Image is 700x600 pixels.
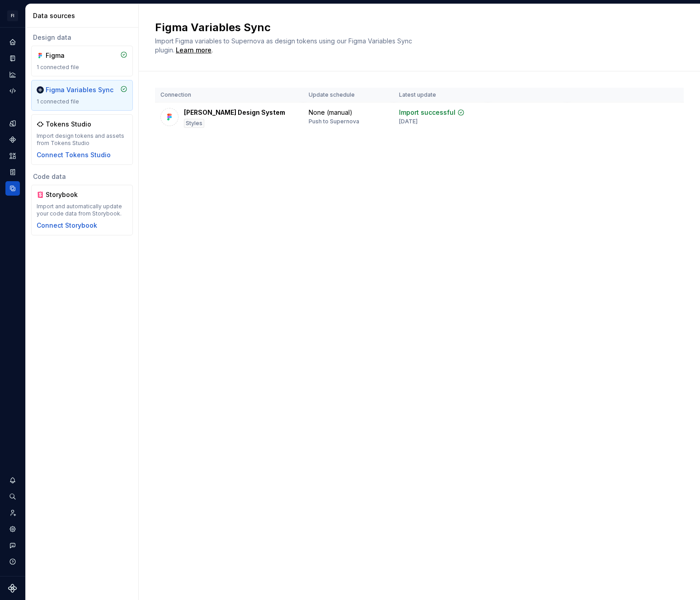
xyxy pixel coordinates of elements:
th: Latest update [394,88,488,103]
a: Home [5,35,20,49]
svg: Supernova Logo [8,584,17,593]
a: Figma1 connected file [31,46,133,76]
a: Components [5,132,20,147]
a: Data sources [5,181,20,196]
a: Design tokens [5,116,20,131]
div: Figma [46,51,89,60]
th: Connection [155,88,303,103]
a: Assets [5,149,20,163]
div: Storybook [46,190,89,199]
div: 1 connected file [37,98,127,105]
div: Design data [31,33,133,42]
th: Update schedule [303,88,394,103]
div: Figma Variables Sync [46,85,113,94]
div: Styles [184,119,204,128]
a: Tokens StudioImport design tokens and assets from Tokens StudioConnect Tokens Studio [31,114,133,165]
div: None (manual) [309,108,352,117]
a: Documentation [5,51,20,66]
div: [PERSON_NAME] Design System [184,108,285,117]
div: Push to Supernova [309,118,359,125]
div: Import and automatically update your code data from Storybook. [37,203,127,217]
a: Invite team [5,506,20,520]
button: Contact support [5,538,20,553]
div: FI [7,10,18,21]
a: Storybook stories [5,165,20,179]
a: StorybookImport and automatically update your code data from Storybook.Connect Storybook [31,185,133,235]
div: Tokens Studio [46,120,91,129]
div: Import design tokens and assets from Tokens Studio [37,132,127,147]
span: . [174,47,213,54]
div: Import successful [399,108,456,117]
div: Data sources [33,11,135,20]
div: 1 connected file [37,64,127,71]
button: FI [2,6,23,25]
a: Settings [5,522,20,536]
div: [DATE] [399,118,418,125]
button: Notifications [5,473,20,487]
a: Code automation [5,84,20,98]
span: Import Figma variables to Supernova as design tokens using our Figma Variables Sync plugin. [155,37,414,54]
h2: Figma Variables Sync [155,20,673,35]
button: Connect Storybook [37,221,97,230]
div: Code data [31,172,133,181]
a: Analytics [5,67,20,82]
button: Search ⌘K [5,489,20,504]
a: Figma Variables Sync1 connected file [31,80,133,111]
button: Connect Tokens Studio [37,150,111,159]
a: Learn more [176,46,211,55]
